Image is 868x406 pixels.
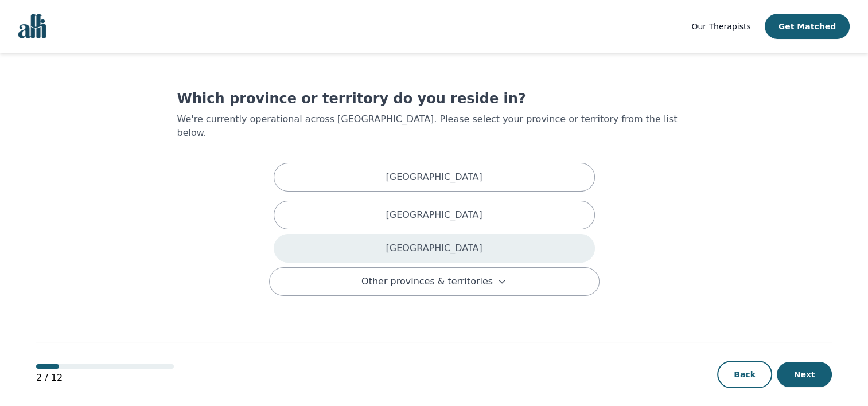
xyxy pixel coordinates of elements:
p: [GEOGRAPHIC_DATA] [386,208,482,222]
span: Other provinces & territories [361,275,493,288]
p: [GEOGRAPHIC_DATA] [386,170,482,184]
p: [GEOGRAPHIC_DATA] [386,241,482,255]
button: Get Matched [765,14,850,39]
button: Other provinces & territories [269,267,600,296]
h1: Which province or territory do you reside in? [177,89,691,108]
img: alli logo [18,14,46,38]
p: We're currently operational across [GEOGRAPHIC_DATA]. Please select your province or territory fr... [177,112,691,140]
button: Next [777,362,832,387]
span: Our Therapists [691,22,750,31]
a: Our Therapists [691,19,750,33]
p: 2 / 12 [36,371,174,385]
button: Back [717,361,772,388]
